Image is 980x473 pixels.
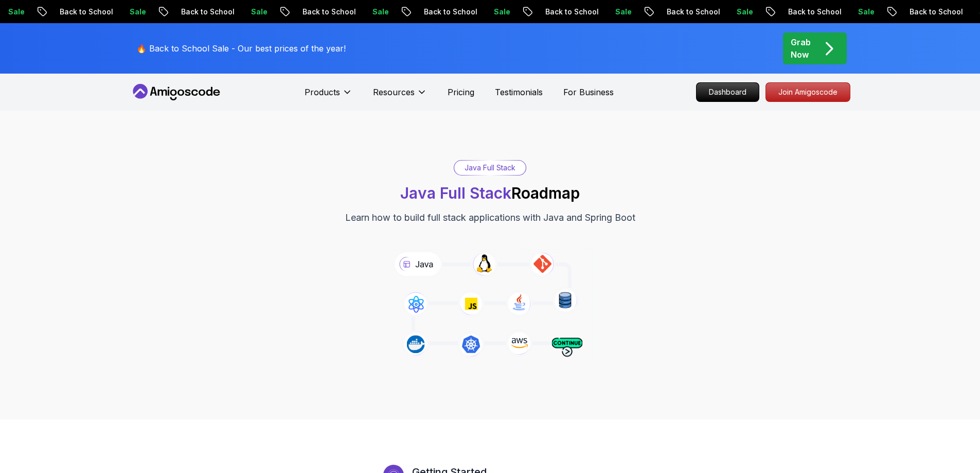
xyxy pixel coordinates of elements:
span: Java Full Stack [400,184,511,202]
p: Sale [604,7,637,17]
p: Back to School [899,7,969,17]
p: Back to School [292,7,362,17]
p: Sale [362,7,395,17]
p: Back to School [777,7,847,17]
a: For Business [563,86,614,98]
p: Join Amigoscode [766,83,850,101]
p: Back to School [656,7,726,17]
p: Back to School [49,7,119,17]
p: Resources [373,86,415,98]
p: Sale [847,7,880,17]
p: Sale [240,7,273,17]
a: Pricing [448,86,474,98]
p: Dashboard [697,83,759,101]
div: Java Full Stack [454,161,526,175]
p: Sale [119,7,152,17]
p: Sale [483,7,516,17]
p: Products [305,86,340,98]
a: Join Amigoscode [765,82,850,102]
p: Sale [726,7,759,17]
p: Back to School [170,7,240,17]
a: Dashboard [696,82,759,102]
p: 🔥 Back to School Sale - Our best prices of the year! [136,42,346,55]
button: Products [305,86,352,107]
a: Testimonials [495,86,543,98]
button: Resources [373,86,427,107]
p: Back to School [413,7,483,17]
p: Learn how to build full stack applications with Java and Spring Boot [345,211,635,225]
p: Back to School [534,7,604,17]
p: Grab Now [791,36,811,61]
h1: Roadmap [400,184,580,202]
